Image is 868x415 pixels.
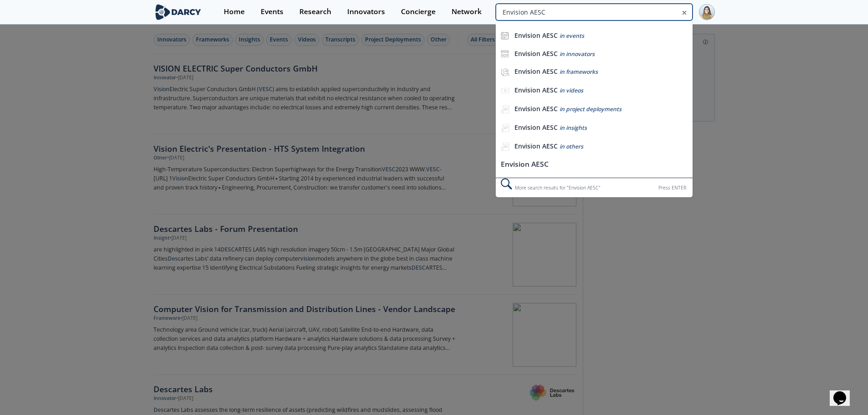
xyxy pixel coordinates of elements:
div: Innovators [347,8,385,15]
iframe: chat widget [830,379,859,406]
img: icon [501,31,509,40]
span: in videos [560,87,583,94]
div: Concierge [401,8,436,15]
b: Envision AESC [514,67,558,76]
div: Home [224,8,245,15]
img: Profile [699,4,715,20]
span: in insights [560,124,587,132]
b: Envision AESC [514,86,558,94]
div: Network [452,8,482,15]
span: in innovators [560,50,595,58]
span: in project deployments [560,105,621,113]
li: Envision AESC [496,156,692,173]
span: in frameworks [560,68,598,76]
span: in events [560,32,584,40]
b: Envision AESC [514,104,558,113]
b: Envision AESC [514,31,558,40]
div: Events [261,8,283,15]
span: in others [560,143,583,150]
img: icon [501,50,509,58]
b: Envision AESC [514,142,558,150]
div: Press ENTER [658,183,686,193]
input: Advanced Search [496,4,692,20]
img: logo-wide.svg [154,4,203,20]
div: Research [299,8,331,15]
b: Envision AESC [514,49,558,58]
b: Envision AESC [514,123,558,132]
div: More search results for " Envision AESC " [496,178,692,197]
